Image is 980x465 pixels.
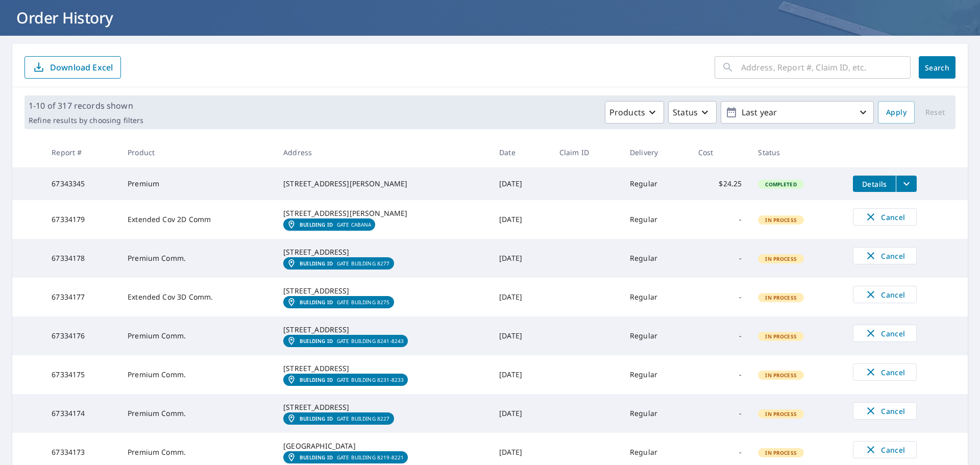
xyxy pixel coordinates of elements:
td: 67334174 [43,394,119,433]
div: [STREET_ADDRESS] [283,247,483,257]
div: [GEOGRAPHIC_DATA] [283,441,483,451]
a: Building IDGATE BUILDING 8241-8243 [283,335,408,347]
a: Building IDGATE CABANA [283,218,375,231]
td: Premium Comm. [119,239,275,278]
td: - [690,200,750,239]
th: Delivery [622,137,690,167]
em: Building ID [300,415,333,422]
span: Cancel [864,211,906,223]
td: [DATE] [491,355,551,394]
h1: Order History [12,7,968,28]
span: Apply [886,106,906,119]
td: 67334178 [43,239,119,278]
div: [STREET_ADDRESS] [283,325,483,335]
span: In Process [759,333,803,340]
button: Cancel [853,247,917,264]
div: [STREET_ADDRESS] [283,286,483,296]
td: 67334176 [43,316,119,355]
td: Regular [622,316,690,355]
th: Status [750,137,845,167]
td: 67334179 [43,200,119,239]
em: Building ID [300,377,333,383]
button: Download Excel [24,56,121,79]
button: detailsBtn-67343345 [853,176,896,192]
button: Cancel [853,208,917,226]
td: [DATE] [491,167,551,200]
th: Claim ID [551,137,622,167]
th: Address [275,137,491,167]
td: Extended Cov 3D Comm. [119,278,275,316]
button: Cancel [853,286,917,303]
p: Refine results by choosing filters [29,116,143,125]
div: [STREET_ADDRESS] [283,363,483,374]
p: Download Excel [50,62,113,73]
a: Building IDGATE BUILDING 8275 [283,296,394,308]
button: Status [668,101,717,124]
span: Cancel [864,288,906,301]
td: - [690,239,750,278]
td: [DATE] [491,394,551,433]
td: Premium Comm. [119,355,275,394]
span: In Process [759,410,803,418]
td: Premium Comm. [119,394,275,433]
td: Extended Cov 2D Comm [119,200,275,239]
td: 67334177 [43,278,119,316]
td: Premium [119,167,275,200]
button: Apply [878,101,915,124]
p: Last year [738,104,857,121]
p: 1-10 of 317 records shown [29,100,143,112]
button: Products [605,101,664,124]
a: Building IDGATE BUILDING 8219-8221 [283,451,408,463]
button: Search [919,56,955,79]
span: Cancel [864,405,906,417]
td: - [690,355,750,394]
em: Building ID [300,299,333,305]
th: Cost [690,137,750,167]
p: Products [609,106,645,118]
td: Regular [622,200,690,239]
span: Details [859,179,890,189]
div: [STREET_ADDRESS][PERSON_NAME] [283,208,483,218]
td: 67343345 [43,167,119,200]
em: Building ID [300,260,333,266]
span: Search [927,63,947,72]
td: Regular [622,394,690,433]
td: [DATE] [491,239,551,278]
span: In Process [759,372,803,379]
div: [STREET_ADDRESS] [283,402,483,412]
a: Building IDGATE BUILDING 8227 [283,412,394,425]
button: Cancel [853,325,917,342]
td: Regular [622,355,690,394]
span: In Process [759,294,803,301]
td: Regular [622,239,690,278]
a: Building IDGATE BUILDING 8231-8233 [283,374,408,386]
td: - [690,278,750,316]
input: Address, Report #, Claim ID, etc. [741,53,911,82]
td: - [690,316,750,355]
button: Cancel [853,441,917,458]
th: Report # [43,137,119,167]
span: In Process [759,255,803,262]
button: Last year [721,101,874,124]
em: Building ID [300,338,333,344]
td: 67334175 [43,355,119,394]
td: [DATE] [491,316,551,355]
em: Building ID [300,222,333,228]
span: In Process [759,216,803,224]
a: Building IDGATE BUILDING 8277 [283,257,394,270]
td: [DATE] [491,200,551,239]
td: - [690,394,750,433]
span: In Process [759,449,803,456]
p: Status [673,106,698,118]
span: Cancel [864,366,906,378]
span: Cancel [864,250,906,262]
td: Regular [622,167,690,200]
td: [DATE] [491,278,551,316]
button: filesDropdownBtn-67343345 [896,176,917,192]
span: Completed [759,181,802,188]
span: Cancel [864,444,906,456]
div: [STREET_ADDRESS][PERSON_NAME] [283,179,483,189]
em: Building ID [300,454,333,460]
button: Cancel [853,402,917,420]
span: Cancel [864,327,906,339]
